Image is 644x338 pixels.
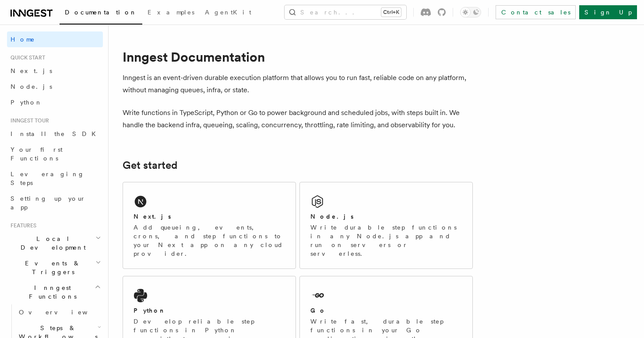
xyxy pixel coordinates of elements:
a: Install the SDK [7,126,103,142]
h2: Go [310,306,326,315]
a: Next.jsAdd queueing, events, crons, and step functions to your Next app on any cloud provider. [123,182,296,269]
span: Python [11,99,42,106]
span: Local Development [7,234,95,252]
span: AgentKit [205,9,251,16]
span: Your first Functions [11,146,63,162]
button: Inngest Functions [7,280,103,304]
kbd: Ctrl+K [381,8,401,17]
span: Next.js [11,67,52,74]
a: Leveraging Steps [7,166,103,191]
a: Documentation [60,3,142,24]
span: Examples [148,9,194,16]
p: Inngest is an event-driven durable execution platform that allows you to run fast, reliable code ... [123,72,473,96]
a: AgentKit [200,3,257,24]
p: Write functions in TypeScript, Python or Go to power background and scheduled jobs, with steps bu... [123,107,473,131]
a: Overview [15,304,103,320]
span: Documentation [65,9,137,16]
span: Events & Triggers [7,259,95,276]
p: Write durable step functions in any Node.js app and run on servers or serverless. [310,223,462,258]
span: Install the SDK [11,130,101,137]
button: Events & Triggers [7,255,103,280]
span: Leveraging Steps [11,171,84,186]
span: Home [11,35,35,44]
button: Local Development [7,231,103,255]
span: Setting up your app [11,195,86,211]
span: Inngest Functions [7,283,95,301]
a: Next.js [7,63,103,79]
p: Add queueing, events, crons, and step functions to your Next app on any cloud provider. [134,223,285,258]
h2: Node.js [310,212,354,221]
a: Setting up your app [7,191,103,215]
span: Quick start [7,54,45,61]
button: Search...Ctrl+K [285,5,406,19]
a: Your first Functions [7,142,103,166]
button: Toggle dark mode [460,7,481,17]
span: Features [7,222,36,229]
span: Overview [19,309,109,316]
h2: Next.js [134,212,171,221]
a: Contact sales [496,5,576,19]
span: Node.js [11,83,52,90]
h2: Python [134,306,166,315]
span: Inngest tour [7,117,49,124]
h1: Inngest Documentation [123,49,473,65]
a: Sign Up [579,5,637,19]
a: Get started [123,159,177,171]
a: Home [7,31,103,47]
a: Python [7,94,103,110]
a: Node.jsWrite durable step functions in any Node.js app and run on servers or serverless. [299,182,473,269]
a: Node.js [7,79,103,94]
a: Examples [142,3,200,24]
